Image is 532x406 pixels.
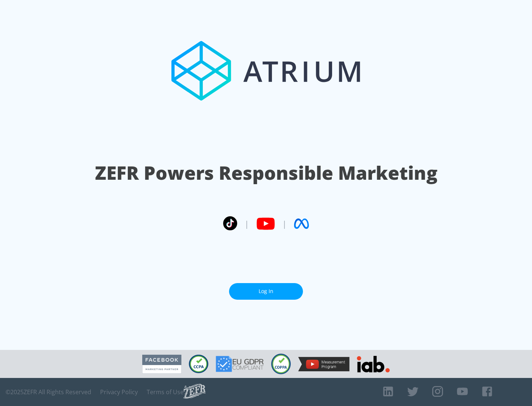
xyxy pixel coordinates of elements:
h1: ZEFR Powers Responsible Marketing [95,160,437,186]
img: IAB [357,356,390,372]
img: Facebook Marketing Partner [142,355,181,374]
a: Terms of Use [147,388,184,396]
span: | [282,218,287,229]
img: GDPR Compliant [216,356,264,372]
a: Privacy Policy [100,388,138,396]
span: | [245,218,249,229]
img: COPPA Compliant [271,354,291,374]
img: YouTube Measurement Program [298,357,349,371]
img: CCPA Compliant [189,355,208,373]
a: Log In [229,283,303,300]
span: © 2025 ZEFR All Rights Reserved [6,388,91,396]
